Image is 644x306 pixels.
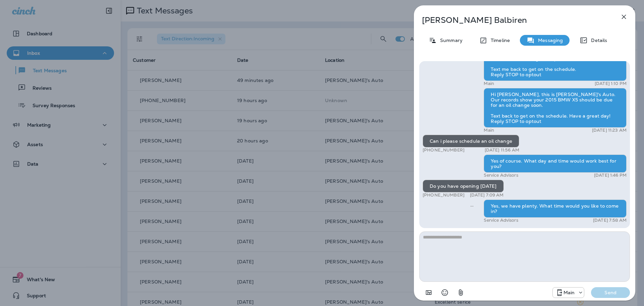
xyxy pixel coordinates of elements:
p: Timeline [487,38,510,43]
button: Select an emoji [438,286,451,299]
p: [PERSON_NAME] Balbiren [422,15,605,25]
p: [DATE] 7:58 AM [593,218,627,223]
p: Main [563,290,575,295]
p: [PHONE_NUMBER] [423,147,465,153]
p: Messaging [535,38,563,43]
div: Can i please schedule an oil change [423,135,519,147]
p: [DATE] 1:46 PM [594,173,627,178]
p: Details [588,38,607,43]
span: Sent [470,203,474,209]
p: [PHONE_NUMBER] [423,192,465,198]
div: Yes, we have plenty. What time would you like to come in? [484,200,627,218]
p: [DATE] 11:56 AM [485,147,519,153]
button: Add in a premade template [422,286,435,299]
p: Service Advisors [484,173,518,178]
p: Summary [437,38,463,43]
p: Main [484,128,494,133]
p: [DATE] 11:23 AM [592,128,627,133]
p: Service Advisors [484,218,518,223]
div: Yes of course. What day and time would work best for you? [484,155,627,173]
div: Hi [PERSON_NAME], this is [PERSON_NAME]'s Auto. Our records show your 2015 BMW X5 should be due f... [484,88,627,128]
p: Main [484,81,494,86]
div: Do you have opening [DATE] [423,180,504,192]
p: [DATE] 1:10 PM [595,81,627,86]
div: +1 (941) 231-4423 [553,289,584,297]
p: [DATE] 7:09 AM [470,192,504,198]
